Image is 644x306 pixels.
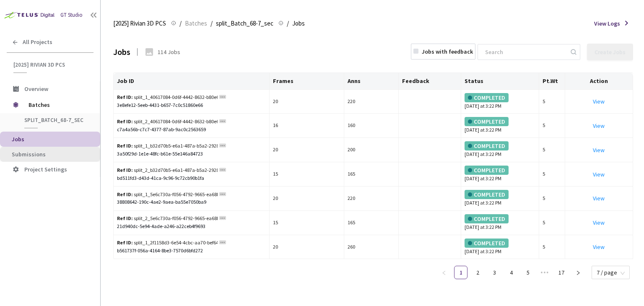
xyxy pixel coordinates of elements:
td: 5 [539,211,565,235]
span: Overview [24,85,48,93]
a: 5 [522,266,534,279]
td: 5 [539,114,565,138]
span: ••• [538,266,551,279]
th: Feedback [399,73,461,90]
a: View [593,243,605,251]
li: Next Page [571,266,585,279]
td: 5 [539,187,565,211]
b: Ref ID: [117,94,133,100]
td: 165 [344,211,399,235]
li: 5 [521,266,535,279]
span: left [441,270,447,275]
li: / [287,18,289,29]
td: 200 [344,138,399,162]
li: Next 5 Pages [538,266,551,279]
th: Status [461,73,539,90]
li: Previous Page [437,266,451,279]
li: 4 [504,266,518,279]
div: COMPLETED [465,117,509,126]
div: Jobs [113,45,130,58]
td: 20 [270,187,345,211]
div: 21d940dc-5e94-4ade-a246-a22ceb4f9693 [117,223,266,231]
div: COMPLETED [465,141,509,150]
span: right [576,270,581,275]
td: 20 [270,138,345,162]
th: Action [565,73,633,90]
b: Ref ID: [117,118,133,124]
a: 4 [505,266,517,279]
div: c7a4a56b-c7c7-4377-87ab-9ac0c2563659 [117,126,266,134]
li: / [179,18,182,29]
span: split_Batch_68-7_sec [216,18,273,29]
td: 220 [344,90,399,114]
td: 5 [539,138,565,162]
a: View [593,171,605,178]
li: 17 [555,266,568,279]
div: COMPLETED [465,239,509,248]
div: 3a50f29d-1e1e-48fc-b61e-55e146a84723 [117,150,266,158]
b: Ref ID: [117,143,133,149]
div: split_2_40617084-0d6f-4442-8632-b80e62cec49c [117,118,218,126]
td: 16 [270,114,345,138]
td: 20 [270,235,345,259]
a: 1 [454,266,467,279]
a: 3 [488,266,501,279]
input: Search [480,44,569,60]
div: GT Studio [60,11,83,19]
td: 5 [539,90,565,114]
th: Pt.Wt [539,73,565,90]
div: b561737f-056a-4164-8be3-7570d6bfd272 [117,247,266,255]
td: 220 [344,187,399,211]
li: 3 [488,266,501,279]
a: View [593,194,605,202]
div: COMPLETED [465,190,509,199]
span: Batches [185,18,207,29]
b: Ref ID: [117,191,133,197]
span: Project Settings [24,166,67,173]
td: 160 [344,114,399,138]
div: 3e8efe12-5eeb-4431-b657-7c0c51860e66 [117,101,266,109]
th: Frames [270,73,345,90]
div: Page Size [592,266,630,276]
span: All Projects [23,39,52,46]
div: split_1_b32d70b5-e6a1-487a-b5a2-29283b402c52 [117,142,218,150]
div: Jobs with feedback [422,47,473,56]
div: split_2_5e6c730a-f056-4792-9665-ea68b5f5c758 [117,215,218,223]
div: split_1_5e6c730a-f056-4792-9665-ea68b5f5c758 [117,191,218,199]
td: 260 [344,235,399,259]
a: View [593,122,605,130]
div: [DATE] at 3:22 PM [465,190,535,207]
div: COMPLETED [465,166,509,175]
a: Batches [183,18,209,28]
span: 7 / page [597,266,625,279]
div: 38808642-190c-4ae2-9aea-ba55e7050ba9 [117,198,266,206]
li: 2 [471,266,484,279]
div: 114 Jobs [158,47,180,57]
button: left [437,266,451,279]
div: split_1_40617084-0d6f-4442-8632-b80e62cec49c [117,93,218,101]
div: [DATE] at 3:22 PM [465,214,535,231]
li: / [210,18,213,29]
div: [DATE] at 3:22 PM [465,141,535,158]
span: split_Batch_68-7_sec [24,117,86,124]
a: View [593,219,605,226]
td: 165 [344,162,399,187]
span: Jobs [292,18,305,29]
span: Batches [29,96,86,113]
a: View [593,98,605,105]
div: split_1_2f1158d3-6e54-4cbc-aa70-bef64f32101c [117,239,218,247]
b: Ref ID: [117,239,133,246]
td: 15 [270,211,345,235]
div: Create Jobs [595,49,626,55]
td: 5 [539,235,565,259]
td: 15 [270,162,345,187]
a: View [593,146,605,154]
td: 5 [539,162,565,187]
th: Job ID [114,73,270,90]
li: 1 [454,266,467,279]
td: 20 [270,90,345,114]
div: [DATE] at 3:22 PM [465,93,535,110]
div: COMPLETED [465,214,509,223]
button: right [571,266,585,279]
span: Jobs [12,135,24,143]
